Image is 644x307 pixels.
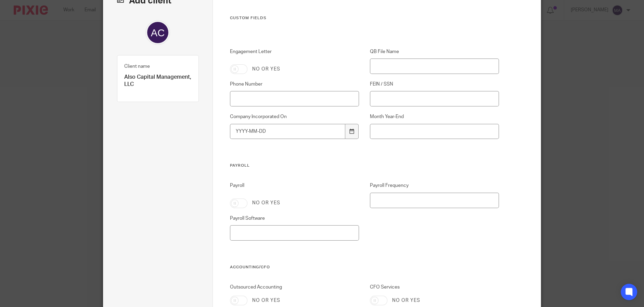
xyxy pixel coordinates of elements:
[252,66,280,73] label: No or yes
[145,20,170,45] img: svg%3E
[230,163,499,168] h3: Payroll
[370,284,499,291] label: CFO Services
[230,182,359,193] label: Payroll
[392,297,420,304] label: No or yes
[252,297,280,304] label: No or yes
[230,265,499,270] h3: Accounting/CFO
[370,182,499,189] label: Payroll Frequency
[230,113,359,120] label: Company Incorporated On
[124,63,150,70] label: Client name
[230,48,359,59] label: Engagement Letter
[230,81,359,88] label: Phone Number
[230,215,359,222] label: Payroll Software
[370,113,499,120] label: Month Year-End
[370,81,499,88] label: FEIN / SSN
[230,284,359,291] label: Outsourced Accounting
[252,200,280,206] label: No or yes
[370,48,499,55] label: QB File Name
[230,15,499,21] h3: Custom fields
[124,74,192,88] p: Also Capital Management, LLC
[230,124,346,139] input: YYYY-MM-DD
